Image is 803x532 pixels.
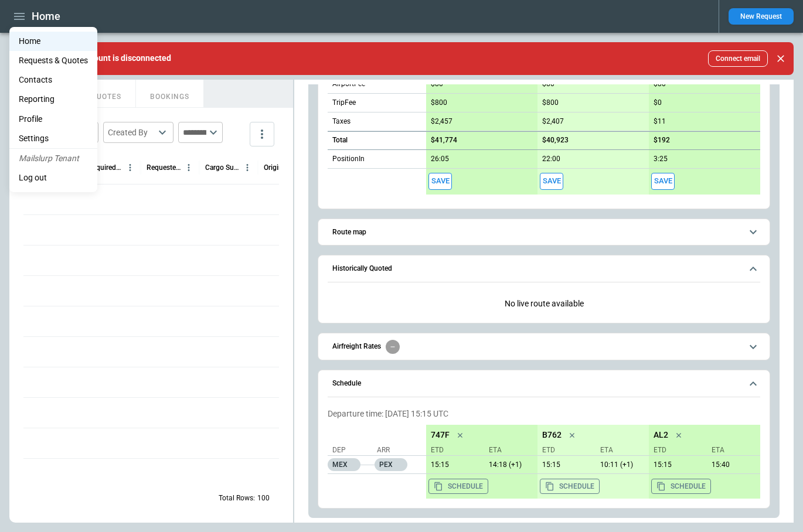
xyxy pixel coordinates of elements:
[9,51,97,70] a: Requests & Quotes
[9,32,97,51] a: Home
[9,110,97,129] a: Profile
[9,90,97,109] a: Reporting
[9,149,97,168] li: Mailslurp Tenant
[9,70,97,90] a: Contacts
[9,129,97,148] a: Settings
[9,168,97,187] li: Log out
